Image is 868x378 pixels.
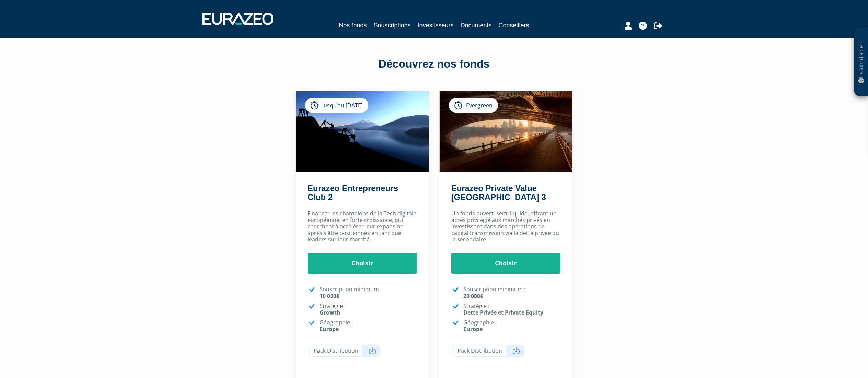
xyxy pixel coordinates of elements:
[309,345,380,357] a: Pack Distribution
[857,31,865,93] p: Besoin d'aide ?
[463,319,561,332] p: Géographie :
[463,292,483,300] strong: 20 000€
[463,286,561,299] p: Souscription minimum :
[461,21,492,30] a: Documents
[308,253,417,274] a: Choisir
[308,210,417,243] p: Financer les champions de la Tech digitale européenne, en forte croissance, qui cherchent à accél...
[320,292,339,300] strong: 10 000€
[449,98,498,113] div: Evergreen
[308,184,398,202] a: Eurazeo Entrepreneurs Club 2
[453,345,524,357] a: Pack Distribution
[417,21,453,30] a: Investisseurs
[499,21,529,30] a: Conseillers
[320,286,417,299] p: Souscription minimum :
[239,56,630,72] div: Découvrez nos fonds
[463,325,483,333] strong: Europe
[440,91,572,172] img: Eurazeo Private Value Europe 3
[320,303,417,316] p: Stratégie :
[202,13,273,25] img: 1732889491-logotype_eurazeo_blanc_rvb.png
[451,184,546,202] a: Eurazeo Private Value [GEOGRAPHIC_DATA] 3
[320,319,417,332] p: Géographie :
[339,21,367,31] a: Nos fonds
[373,21,410,30] a: Souscriptions
[451,210,561,243] p: Un fonds ouvert, semi liquide, offrant un accès privilégié aux marchés privés en investissant dan...
[305,98,368,113] div: Jusqu’au [DATE]
[296,91,429,172] img: Eurazeo Entrepreneurs Club 2
[320,309,340,316] strong: Growth
[463,303,561,316] p: Stratégie :
[451,253,561,274] a: Choisir
[320,325,339,333] strong: Europe
[463,309,543,316] strong: Dette Privée et Private Equity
